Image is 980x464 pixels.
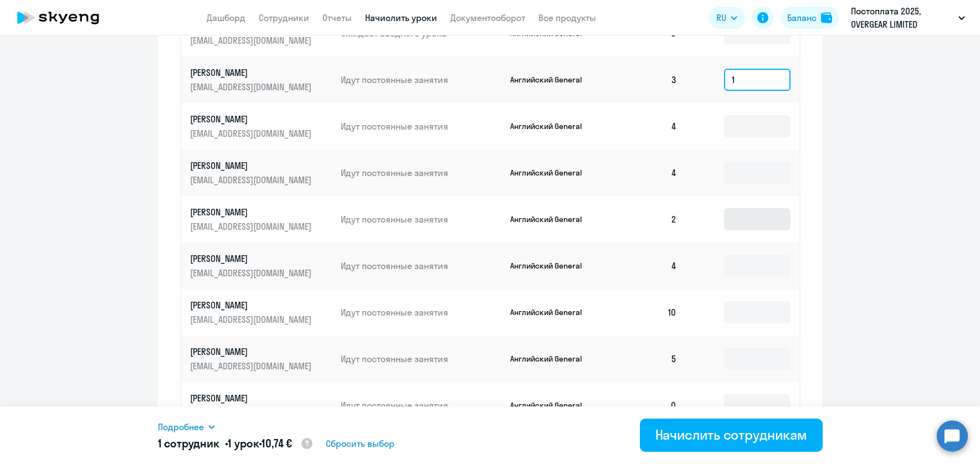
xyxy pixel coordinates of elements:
[190,113,314,125] p: [PERSON_NAME]
[510,214,593,224] p: Английский General
[190,206,314,218] p: [PERSON_NAME]
[510,400,593,410] p: Английский General
[190,220,314,233] p: [EMAIL_ADDRESS][DOMAIN_NAME]
[365,12,437,23] a: Начислить уроки
[190,252,314,265] p: [PERSON_NAME]
[207,12,245,23] a: Дашборд
[341,306,501,318] p: Идут постоянные занятия
[341,213,501,225] p: Идут постоянные занятия
[609,103,686,149] td: 4
[609,56,686,103] td: 3
[716,11,726,24] span: RU
[190,174,314,186] p: [EMAIL_ADDRESS][DOMAIN_NAME]
[190,299,314,311] p: [PERSON_NAME]
[261,436,292,450] span: 10,74 €
[341,74,501,86] p: Идут постоянные занятия
[190,34,314,47] p: [EMAIL_ADDRESS][DOMAIN_NAME]
[845,4,971,31] button: Постоплата 2025, OVERGEAR LIMITED
[190,346,314,358] p: [PERSON_NAME]
[190,66,314,79] p: [PERSON_NAME]
[322,12,352,23] a: Отчеты
[510,261,593,271] p: Английский General
[326,437,394,450] span: Сбросить выбор
[510,75,593,85] p: Английский General
[190,206,332,233] a: [PERSON_NAME][EMAIL_ADDRESS][DOMAIN_NAME]
[190,66,332,93] a: [PERSON_NAME][EMAIL_ADDRESS][DOMAIN_NAME]
[341,260,501,272] p: Идут постоянные занятия
[609,382,686,429] td: 0
[190,392,314,404] p: [PERSON_NAME]
[609,289,686,336] td: 10
[341,399,501,411] p: Идут постоянные занятия
[655,426,807,444] div: Начислить сотрудникам
[190,360,314,372] p: [EMAIL_ADDRESS][DOMAIN_NAME]
[190,127,314,140] p: [EMAIL_ADDRESS][DOMAIN_NAME]
[821,12,832,23] img: balance
[228,436,258,450] span: 1 урок
[190,159,332,186] a: [PERSON_NAME][EMAIL_ADDRESS][DOMAIN_NAME]
[640,419,823,452] button: Начислить сотрудникам
[341,120,501,132] p: Идут постоянные занятия
[259,12,309,23] a: Сотрудники
[190,346,332,372] a: [PERSON_NAME][EMAIL_ADDRESS][DOMAIN_NAME]
[538,12,596,23] a: Все продукты
[158,436,314,452] h5: 1 сотрудник • •
[787,11,817,24] div: Баланс
[341,353,501,365] p: Идут постоянные занятия
[190,392,332,419] a: [PERSON_NAME][EMAIL_ADDRESS][DOMAIN_NAME]
[190,113,332,140] a: [PERSON_NAME][EMAIL_ADDRESS][DOMAIN_NAME]
[781,7,839,29] button: Балансbalance
[609,196,686,243] td: 2
[609,336,686,382] td: 5
[510,307,593,317] p: Английский General
[190,252,332,279] a: [PERSON_NAME][EMAIL_ADDRESS][DOMAIN_NAME]
[450,12,525,23] a: Документооборот
[190,81,314,93] p: [EMAIL_ADDRESS][DOMAIN_NAME]
[510,354,593,364] p: Английский General
[190,267,314,279] p: [EMAIL_ADDRESS][DOMAIN_NAME]
[851,4,954,31] p: Постоплата 2025, OVERGEAR LIMITED
[341,167,501,179] p: Идут постоянные занятия
[609,149,686,196] td: 4
[158,420,204,434] span: Подробнее
[609,243,686,289] td: 4
[190,299,332,326] a: [PERSON_NAME][EMAIL_ADDRESS][DOMAIN_NAME]
[190,313,314,326] p: [EMAIL_ADDRESS][DOMAIN_NAME]
[709,7,745,29] button: RU
[510,121,593,131] p: Английский General
[510,168,593,178] p: Английский General
[190,159,314,172] p: [PERSON_NAME]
